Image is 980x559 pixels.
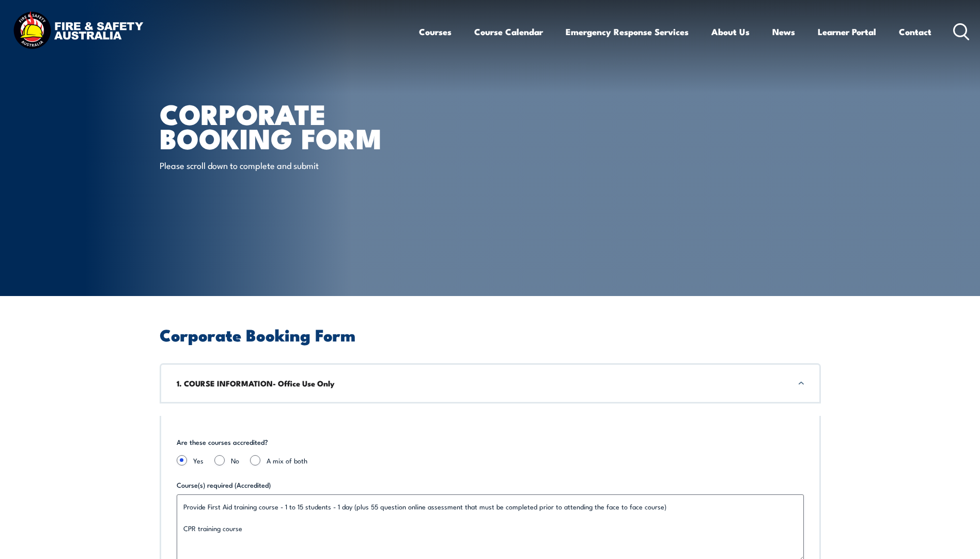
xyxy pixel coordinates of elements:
[231,455,239,465] label: No
[711,18,750,45] a: About Us
[160,101,415,149] h1: Corporate Booking Form
[193,455,204,465] label: Yes
[177,378,804,389] h3: 1. COURSE INFORMATION- Office Use Only
[160,363,821,403] div: 1. COURSE INFORMATION- Office Use Only
[267,455,307,465] label: A mix of both
[160,159,348,171] p: Please scroll down to complete and submit
[177,480,804,490] label: Course(s) required (Accredited)
[419,18,452,45] a: Courses
[160,327,821,341] h2: Corporate Booking Form
[566,18,689,45] a: Emergency Response Services
[772,18,795,45] a: News
[818,18,876,45] a: Learner Portal
[177,437,268,447] legend: Are these courses accredited?
[474,18,543,45] a: Course Calendar
[899,18,931,45] a: Contact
